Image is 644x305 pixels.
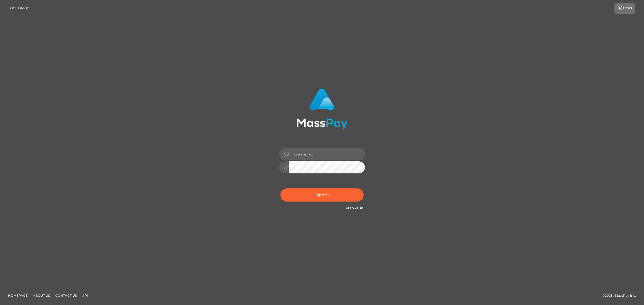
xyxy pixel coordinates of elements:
a: Contact Us [53,291,79,300]
a: API [80,291,90,300]
div: © 2025 , MassPay Inc. [602,293,640,299]
a: Login [614,3,635,14]
input: Username... [289,148,365,160]
a: About Us [31,291,52,300]
a: Need Help? [346,207,364,210]
a: Login Page [8,3,29,14]
button: Sign in [280,188,364,202]
a: Homepage [6,291,30,300]
img: MassPay Login [297,88,347,129]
